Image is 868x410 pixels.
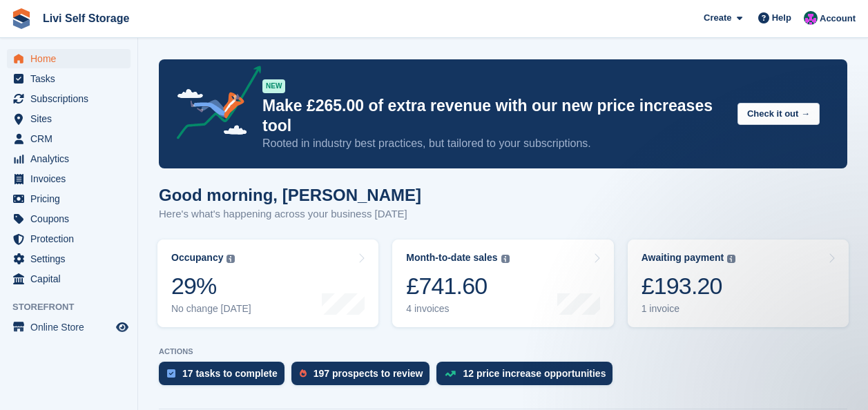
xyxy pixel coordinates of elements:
[30,249,113,269] span: Settings
[159,186,421,204] h1: Good morning, [PERSON_NAME]
[171,303,251,315] div: No change [DATE]
[226,255,235,263] img: icon-info-grey-7440780725fd019a000dd9b08b2336e03edf1995a4989e88bcd33f0948082b44.svg
[30,189,113,208] span: Pricing
[392,240,613,327] a: Month-to-date sales £741.60 4 invoices
[642,303,736,315] div: 1 invoice
[737,103,820,126] button: Check it out →
[157,240,378,327] a: Occupancy 29% No change [DATE]
[262,79,285,93] div: NEW
[30,49,113,68] span: Home
[30,149,113,168] span: Analytics
[159,206,421,222] p: Here's what's happening across your business [DATE]
[436,362,619,392] a: 12 price increase opportunities
[11,8,32,29] img: stora-icon-8386f47178a22dfd0bd8f6a31ec36ba5ce8667c1dd55bd0f319d3a0aa187defe.svg
[30,109,113,128] span: Sites
[406,303,509,315] div: 4 invoices
[7,149,131,168] a: menu
[300,369,307,378] img: prospect-51fa495bee0391a8d652442698ab0144808aea92771e9ea1ae160a38d050c398.svg
[7,269,131,289] a: menu
[727,255,735,263] img: icon-info-grey-7440780725fd019a000dd9b08b2336e03edf1995a4989e88bcd33f0948082b44.svg
[30,269,113,289] span: Capital
[7,49,131,68] a: menu
[165,66,262,144] img: price-adjustments-announcement-icon-8257ccfd72463d97f412b2fc003d46551f7dbcb40ab6d574587a9cd5c0d94...
[7,69,131,88] a: menu
[30,209,113,228] span: Coupons
[171,252,223,264] div: Occupancy
[182,368,278,379] div: 17 tasks to complete
[463,368,606,379] div: 12 price increase opportunities
[159,362,291,392] a: 17 tasks to complete
[262,136,726,151] p: Rooted in industry best practices, but tailored to your subscriptions.
[114,319,131,335] a: Preview store
[804,11,818,25] img: Graham Cameron
[12,300,137,314] span: Storefront
[171,272,251,300] div: 29%
[7,249,131,269] a: menu
[30,318,113,337] span: Online Store
[30,169,113,188] span: Invoices
[159,347,847,356] p: ACTIONS
[772,11,791,25] span: Help
[7,169,131,188] a: menu
[314,368,423,379] div: 197 prospects to review
[291,362,437,392] a: 197 prospects to review
[501,255,510,263] img: icon-info-grey-7440780725fd019a000dd9b08b2336e03edf1995a4989e88bcd33f0948082b44.svg
[7,109,131,128] a: menu
[406,272,509,300] div: £741.60
[7,189,131,208] a: menu
[30,69,113,88] span: Tasks
[406,252,497,264] div: Month-to-date sales
[7,209,131,228] a: menu
[262,96,726,136] p: Make £265.00 of extra revenue with our new price increases tool
[30,129,113,148] span: CRM
[7,318,131,337] a: menu
[820,12,856,26] span: Account
[642,252,724,264] div: Awaiting payment
[167,369,175,378] img: task-75834270c22a3079a89374b754ae025e5fb1db73e45f91037f5363f120a921f8.svg
[445,371,456,377] img: price_increase_opportunities-93ffe204e8149a01c8c9dc8f82e8f89637d9d84a8eef4429ea346261dce0b2c0.svg
[704,11,731,25] span: Create
[628,240,849,327] a: Awaiting payment £193.20 1 invoice
[30,229,113,248] span: Protection
[7,89,131,108] a: menu
[7,229,131,248] a: menu
[37,7,135,30] a: Livi Self Storage
[7,129,131,148] a: menu
[642,272,736,300] div: £193.20
[30,89,113,108] span: Subscriptions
